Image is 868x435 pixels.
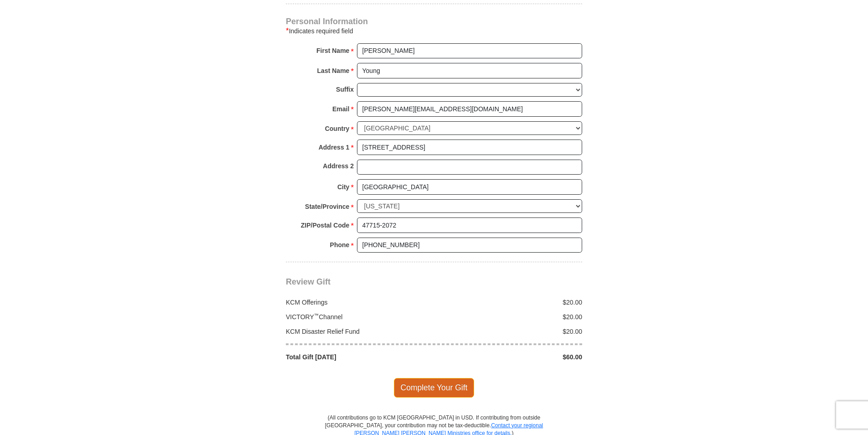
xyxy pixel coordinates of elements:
div: $20.00 [434,327,587,336]
div: VICTORY Channel [281,312,434,321]
div: KCM Offerings [281,298,434,307]
strong: Suffix [336,83,354,96]
strong: City [337,181,349,193]
div: $20.00 [434,298,587,307]
strong: Email [332,103,349,115]
div: $20.00 [434,312,587,321]
div: KCM Disaster Relief Fund [281,327,434,336]
strong: ZIP/Postal Code [301,219,350,232]
strong: State/Province [305,200,349,213]
strong: Country [325,122,350,135]
div: Total Gift [DATE] [281,352,434,362]
strong: First Name [316,44,349,57]
sup: ™ [314,312,319,318]
span: Review Gift [286,277,331,286]
h4: Personal Information [286,18,582,25]
span: Complete Your Gift [394,378,475,397]
div: $60.00 [434,352,587,362]
strong: Address 2 [323,160,354,172]
strong: Address 1 [319,141,350,154]
strong: Last Name [317,64,350,77]
strong: Phone [330,238,350,251]
div: Indicates required field [286,26,582,36]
